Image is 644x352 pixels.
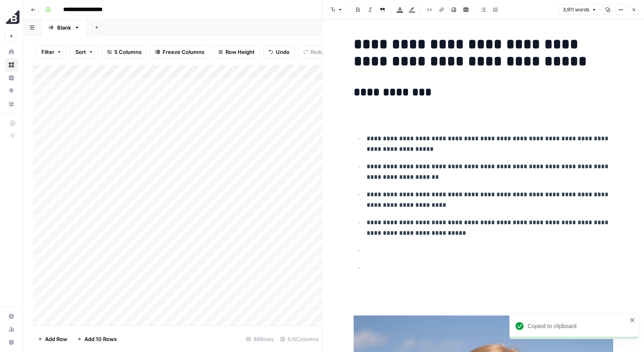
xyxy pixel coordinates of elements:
span: Undo [276,48,290,56]
button: Add Row [33,333,72,346]
button: Undo [263,45,295,58]
span: Freeze Columns [163,48,204,56]
button: Sort [70,45,99,58]
img: BigCommerce Logo [5,9,19,24]
span: 5 Columns [114,48,142,56]
button: Row Height [213,45,260,58]
span: Sort [75,48,86,56]
button: close [630,317,635,323]
span: Add 10 Rows [84,335,117,343]
a: Blank [41,19,87,36]
button: 3,911 words [559,4,600,15]
button: Help + Support [5,336,18,349]
span: Add Row [45,335,67,343]
button: Redo [298,45,329,58]
div: 5/5 Columns [277,333,322,346]
span: Row Height [225,48,255,56]
a: Settings [5,310,18,323]
span: Redo [311,48,324,56]
span: 3,911 words [563,6,589,13]
button: Freeze Columns [150,45,210,58]
div: 88 Rows [243,333,277,346]
a: Browse [5,58,18,71]
a: Your Data [5,97,18,110]
a: Opportunities [5,84,18,97]
a: Home [5,45,18,58]
button: 5 Columns [102,45,147,58]
div: Copied to clipboard [528,322,627,330]
button: Add 10 Rows [72,333,122,346]
a: Usage [5,323,18,336]
button: Filter [36,45,67,58]
button: Workspace: BigCommerce [5,6,18,27]
span: Filter [41,48,54,56]
div: Blank [57,24,71,32]
a: Insights [5,71,18,84]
